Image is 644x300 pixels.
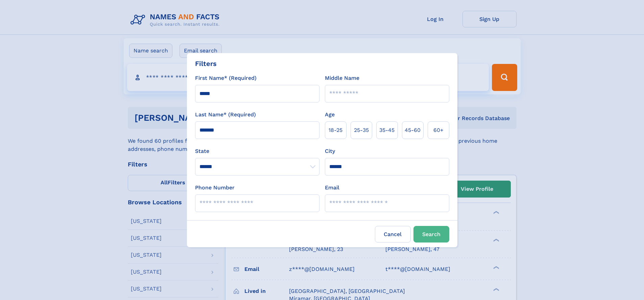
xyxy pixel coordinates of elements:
label: City [325,147,335,155]
label: Email [325,184,339,192]
button: Search [413,226,449,243]
label: Cancel [375,226,411,243]
label: Age [325,111,335,119]
span: 60+ [433,126,444,134]
span: 18‑25 [329,126,342,134]
span: 25‑35 [354,126,369,134]
label: Middle Name [325,74,359,82]
label: First Name* (Required) [195,74,257,82]
label: Phone Number [195,184,235,192]
span: 45‑60 [405,126,421,134]
label: Last Name* (Required) [195,111,256,119]
div: Filters [195,59,217,69]
label: State [195,147,319,155]
span: 35‑45 [379,126,395,134]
